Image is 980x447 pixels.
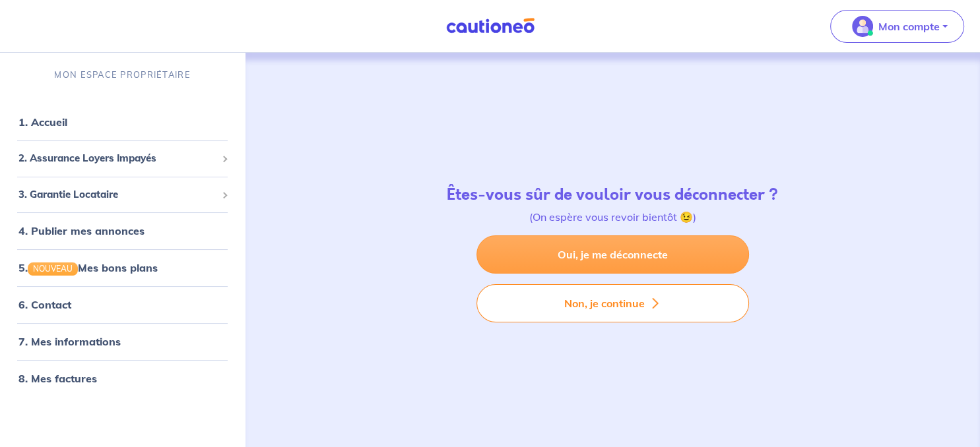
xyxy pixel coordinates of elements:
[447,185,778,204] h4: Êtes-vous sûr de vouloir vous déconnecter ?
[18,261,158,274] a: 5.NOUVEAUMes bons plans
[447,209,778,225] p: (On espère vous revoir bientôt 😉)
[5,182,240,208] div: 3. Garantie Locataire
[18,298,71,311] a: 6. Contact
[441,18,540,34] img: Cautioneo
[5,109,240,135] div: 1. Accueil
[18,151,216,166] span: 2. Assurance Loyers Impayés
[5,254,240,281] div: 5.NOUVEAUMes bons plans
[5,146,240,171] div: 2. Assurance Loyers Impayés
[18,335,121,348] a: 7. Mes informations
[5,328,240,355] div: 7. Mes informations
[852,16,873,37] img: illu_account_valid_menu.svg
[476,235,749,274] a: Oui, je me déconnecte
[18,372,97,385] a: 8. Mes factures
[18,187,216,202] span: 3. Garantie Locataire
[18,115,67,129] a: 1. Accueil
[830,10,964,43] button: illu_account_valid_menu.svgMon compte
[18,224,145,237] a: 4. Publier mes annonces
[476,284,749,322] button: Non, je continue
[54,69,190,81] p: MON ESPACE PROPRIÉTAIRE
[5,291,240,318] div: 6. Contact
[878,18,940,34] p: Mon compte
[5,365,240,392] div: 8. Mes factures
[5,218,240,244] div: 4. Publier mes annonces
